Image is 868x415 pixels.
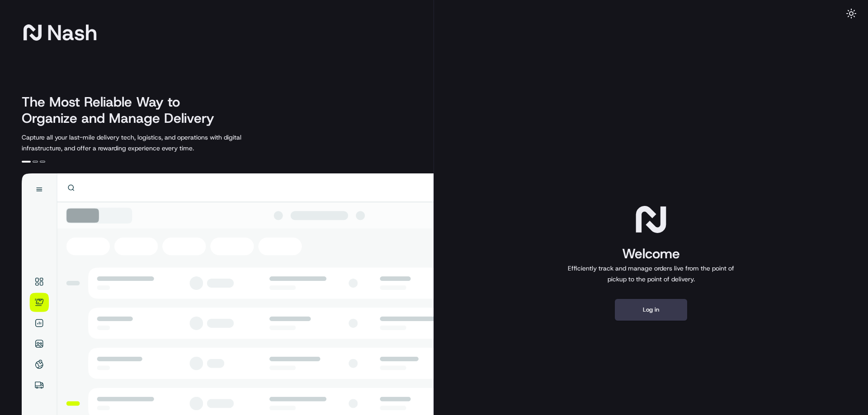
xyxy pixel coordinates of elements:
button: Log in [615,299,687,321]
p: Efficiently track and manage orders live from the point of pickup to the point of delivery. [564,263,738,284]
span: Nash [47,23,97,42]
h1: Welcome [564,245,738,263]
p: Capture all your last-mile delivery tech, logistics, and operations with digital infrastructure, ... [22,132,282,154]
h2: The Most Reliable Way to Organize and Manage Delivery [22,94,224,126]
